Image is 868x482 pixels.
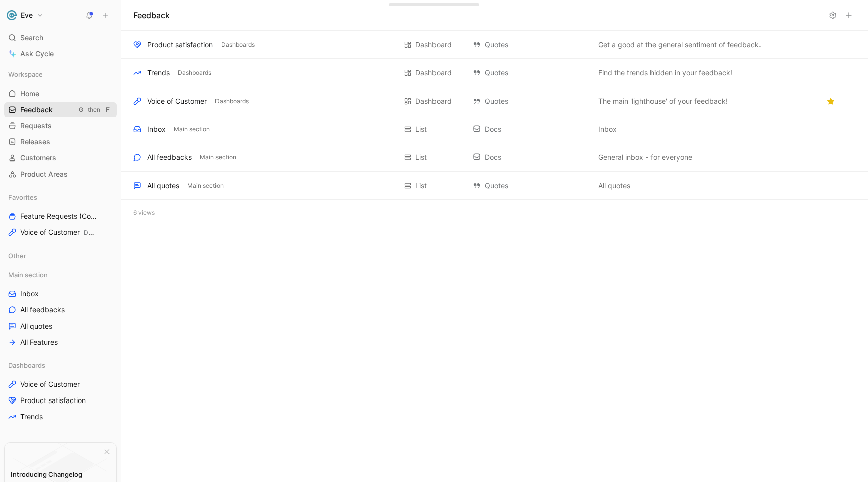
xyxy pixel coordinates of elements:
a: Voice of Customer [4,377,117,392]
a: Trends [4,409,117,424]
span: Search [20,32,43,44]
div: G [76,105,86,115]
a: Voice of CustomerDashboards [4,225,117,240]
h1: Feedback [133,9,170,21]
div: Docs [473,151,588,164]
span: The main 'lighthouse' of your feedback! [598,95,728,107]
div: Dashboard [415,39,452,51]
span: Customers [20,153,56,163]
div: Quotes [473,95,588,107]
button: The main 'lighthouse' of your feedback! [596,95,730,107]
div: Main section [4,267,117,282]
a: All Features [4,335,117,350]
span: Main section [187,181,224,191]
span: Find the trends hidden in your feedback! [598,67,732,79]
span: Inbox [598,123,617,135]
span: Releases [20,137,50,147]
div: DashboardsVoice of CustomerProduct satisfactionTrends [4,358,117,424]
span: Home [20,89,39,99]
div: InboxMain sectionList DocsInboxView actions [121,115,868,143]
div: F [102,105,113,115]
div: Search [4,30,117,45]
div: All feedbacksMain sectionList DocsGeneral inbox - for everyoneView actions [121,143,868,172]
div: Inbox [147,123,166,135]
a: Product satisfaction [4,393,117,408]
button: Main section [185,181,226,190]
button: Get a good at the general sentiment of feedback. [596,39,763,51]
div: All feedbacks [147,151,192,164]
a: FeedbackGthenF [4,102,117,117]
a: All quotes [4,318,117,334]
button: EveEve [4,8,46,22]
a: Requests [4,118,117,133]
span: Voice of Customer [20,227,95,238]
span: Favorites [8,192,37,202]
span: Requests [20,121,52,131]
span: All quotes [598,180,630,192]
div: Quotes [473,67,588,79]
div: Quotes [473,180,588,192]
div: TrendsDashboardsDashboard QuotesFind the trends hidden in your feedback!View actions [121,59,868,87]
span: All quotes [20,321,52,331]
div: then [88,105,100,115]
button: Main section [198,153,238,162]
span: Workspace [8,69,43,79]
div: Trends [147,67,170,79]
button: General inbox - for everyone [596,151,694,164]
span: General inbox - for everyone [598,151,692,164]
span: Dashboards [178,68,211,78]
span: Trends [20,412,43,422]
div: All quotes [147,180,179,192]
div: Other [4,248,117,263]
div: List [415,151,427,164]
div: Docs [473,123,588,135]
a: Feature Requests (Core Product) [4,209,117,224]
div: Dashboards [4,358,117,373]
span: Feature Requests (Core Product) [20,211,99,222]
a: Releases [4,134,117,149]
button: Main section [172,125,212,134]
div: Main sectionInboxAll feedbacksAll quotesAll Features [4,267,117,350]
span: Feedback [20,105,53,115]
span: Dashboards [84,229,118,236]
div: Quotes [473,39,588,51]
span: Dashboards [8,360,45,370]
div: Voice of CustomerDashboardsDashboard QuotesThe main 'lighthouse' of your feedback!View actions [121,87,868,115]
span: All Features [20,337,58,347]
div: Dashboard [415,67,452,79]
div: Other [4,248,117,266]
div: Favorites [4,190,117,205]
a: Home [4,86,117,101]
div: All quotesMain sectionList QuotesAll quotesView actions [121,172,868,200]
button: Inbox [596,123,619,135]
span: Main section [174,124,210,134]
a: Product Areas [4,167,117,182]
div: Introducing Changelog [11,468,82,480]
div: Product satisfactionDashboardsDashboard QuotesGet a good at the general sentiment of feedback.Vie... [121,31,868,59]
div: Dashboard [415,95,452,107]
span: Get a good at the general sentiment of feedback. [598,39,761,51]
a: Inbox [4,286,117,301]
a: All feedbacks [4,302,117,317]
div: Product satisfaction [147,39,213,51]
img: Eve [7,10,17,20]
button: Dashboards [219,40,257,49]
span: Product satisfaction [20,395,86,406]
span: All feedbacks [20,305,65,315]
button: Dashboards [176,68,213,77]
div: Workspace [4,67,117,82]
a: Customers [4,150,117,166]
div: List [415,123,427,135]
span: Ask Cycle [20,48,54,60]
div: List [415,180,427,192]
button: All quotes [596,180,632,192]
h1: Eve [21,11,33,20]
button: Find the trends hidden in your feedback! [596,67,734,79]
span: Inbox [20,289,39,299]
span: Product Areas [20,169,68,179]
span: Dashboards [221,40,255,50]
div: 6 views [121,200,868,226]
span: Main section [8,270,48,280]
span: Other [8,251,26,261]
a: Ask Cycle [4,46,117,61]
